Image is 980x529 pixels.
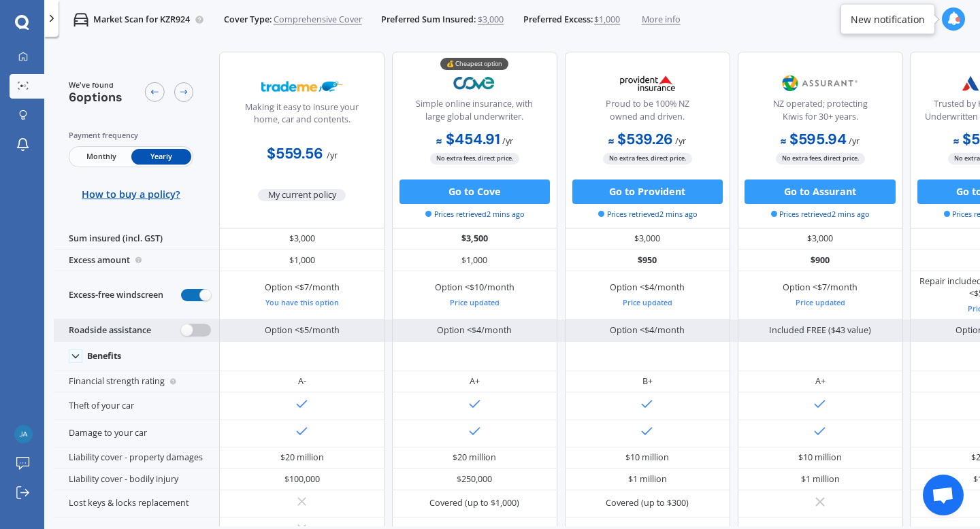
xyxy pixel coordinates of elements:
[69,129,194,141] div: Payment frequency
[849,135,860,147] span: / yr
[274,14,362,26] span: Comprehensive Cover
[453,451,496,464] div: $20 million
[265,324,340,337] div: Option <$5/month
[54,228,219,250] div: Sum insured (incl. GST)
[87,351,121,362] div: Benefits
[851,12,925,26] div: New notification
[298,375,306,388] div: A-
[54,320,219,341] div: Roadside assistance
[798,451,842,464] div: $10 million
[392,228,557,250] div: $3,500
[54,447,219,469] div: Liability cover - property damages
[603,153,692,165] span: No extra fees, direct price.
[265,281,340,309] div: Option <$7/month
[69,89,122,105] span: 6 options
[606,497,689,509] div: Covered (up to $300)
[71,149,131,165] span: Monthly
[675,135,686,147] span: / yr
[780,68,861,99] img: Assurant.png
[815,375,826,388] div: A+
[628,473,667,485] div: $1 million
[437,324,512,337] div: Option <$4/month
[73,12,88,27] img: car.f15378c7a67c060ca3f3.svg
[440,58,508,70] div: 💰 Cheapest option
[610,324,685,337] div: Option <$4/month
[425,209,524,220] span: Prices retrieved 2 mins ago
[131,149,191,165] span: Yearly
[54,420,219,447] div: Damage to your car
[392,250,557,271] div: $1,000
[610,296,685,309] div: Price updated
[608,130,673,149] b: $539.26
[565,228,730,250] div: $3,000
[470,375,480,388] div: A+
[572,180,723,204] button: Go to Provident
[769,324,871,337] div: Included FREE ($43 value)
[625,451,669,464] div: $10 million
[434,68,515,99] img: Cove.webp
[429,497,519,509] div: Covered (up to $1,000)
[642,375,653,388] div: B+
[54,271,219,320] div: Excess-free windscreen
[457,473,492,485] div: $250,000
[478,14,504,26] span: $3,000
[435,296,514,309] div: Price updated
[435,281,514,309] div: Option <$10/month
[93,14,190,26] p: Market Scan for KZR924
[327,150,338,161] span: / yr
[402,98,546,129] div: Simple online insurance, with large global underwriter.
[224,14,272,26] span: Cover Type:
[607,68,688,99] img: Provident.png
[69,80,122,90] span: We've found
[54,490,219,517] div: Lost keys & locks replacement
[783,296,857,309] div: Price updated
[219,228,385,250] div: $3,000
[642,14,681,26] span: More info
[82,188,180,201] span: How to buy a policy?
[280,451,324,464] div: $20 million
[502,135,513,147] span: / yr
[594,14,620,26] span: $1,000
[54,250,219,271] div: Excess amount
[381,14,476,26] span: Preferred Sum Insured:
[267,144,323,163] b: $559.56
[219,250,385,271] div: $1,000
[261,71,342,101] img: Trademe.webp
[771,209,870,220] span: Prices retrieved 2 mins ago
[738,228,903,250] div: $3,000
[399,180,550,204] button: Go to Cove
[745,180,895,204] button: Go to Assurant
[598,209,697,220] span: Prices retrieved 2 mins ago
[54,371,219,393] div: Financial strength rating
[781,130,847,149] b: $595.94
[436,130,500,149] b: $454.91
[430,153,519,165] span: No extra fees, direct price.
[610,281,685,309] div: Option <$4/month
[265,296,340,309] div: You have this option
[783,281,857,309] div: Option <$7/month
[14,425,33,443] img: 108a479e96b057e61c6daa04976f1629
[230,101,374,132] div: Making it easy to insure your home, car and contents.
[923,475,964,515] div: Open chat
[738,250,903,271] div: $900
[54,468,219,490] div: Liability cover - bodily injury
[575,98,719,129] div: Proud to be 100% NZ owned and driven.
[258,189,346,201] span: My current policy
[284,473,320,485] div: $100,000
[523,14,593,26] span: Preferred Excess:
[565,250,730,271] div: $950
[748,98,892,129] div: NZ operated; protecting Kiwis for 30+ years.
[801,473,840,485] div: $1 million
[776,153,865,165] span: No extra fees, direct price.
[54,392,219,420] div: Theft of your car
